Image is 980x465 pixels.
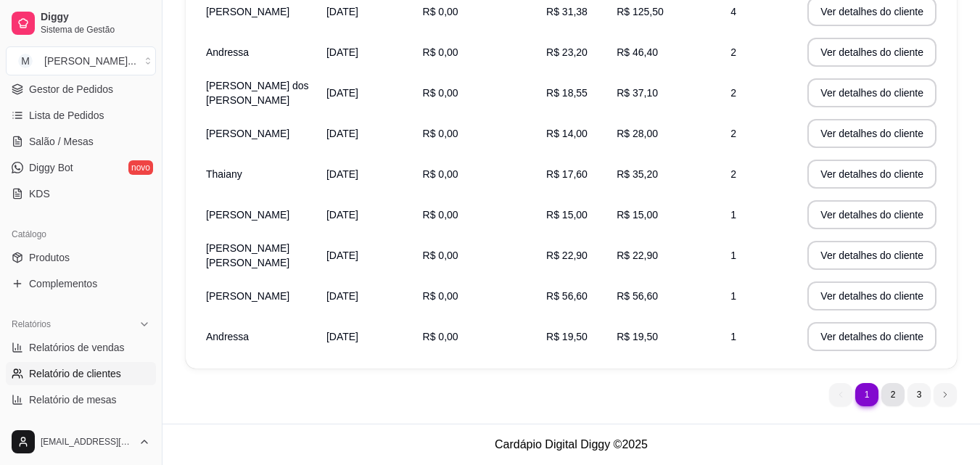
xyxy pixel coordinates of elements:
span: R$ 56,60 [617,290,658,302]
footer: Cardápio Digital Diggy © 2025 [162,424,980,465]
span: Thaiany [206,168,242,180]
span: R$ 0,00 [423,128,458,139]
span: R$ 0,00 [423,209,458,221]
span: R$ 18,55 [546,87,588,99]
span: R$ 37,10 [617,87,658,99]
span: 2 [730,87,736,99]
span: 2 [730,46,736,58]
li: pagination item 3 [907,383,931,406]
span: 1 [730,331,736,342]
button: Select a team [6,46,156,75]
span: R$ 15,00 [617,209,658,221]
span: Sistema de Gestão [41,24,150,36]
span: [DATE] [326,290,358,302]
button: Ver detalhes do cliente [807,281,936,310]
button: [EMAIL_ADDRESS][DOMAIN_NAME] [6,424,156,459]
a: Complementos [6,272,156,295]
span: Complementos [29,276,97,291]
button: Ver detalhes do cliente [807,160,936,189]
span: R$ 56,60 [546,290,588,302]
span: R$ 125,50 [617,6,664,17]
span: [PERSON_NAME] [206,6,289,17]
span: R$ 22,90 [617,250,658,261]
a: Diggy Botnovo [6,156,156,179]
span: [DATE] [326,209,358,221]
button: Ver detalhes do cliente [807,38,936,67]
span: R$ 35,20 [617,168,658,180]
span: [DATE] [326,46,358,58]
span: R$ 19,50 [617,331,658,342]
span: R$ 15,00 [546,209,588,221]
span: R$ 0,00 [423,6,458,17]
span: R$ 0,00 [423,331,458,342]
span: Diggy [41,11,150,24]
span: [DATE] [326,128,358,139]
span: Lista de Pedidos [29,108,104,123]
span: 2 [730,128,736,139]
a: Salão / Mesas [6,130,156,153]
span: [PERSON_NAME] [PERSON_NAME] [206,242,289,268]
a: Relatório de clientes [6,362,156,385]
span: 1 [730,250,736,261]
span: KDS [29,186,50,201]
span: R$ 23,20 [546,46,588,58]
span: 4 [730,6,736,17]
span: [DATE] [326,250,358,261]
span: R$ 0,00 [423,46,458,58]
span: 1 [730,290,736,302]
span: 2 [730,168,736,180]
span: [PERSON_NAME] [206,290,289,302]
span: [PERSON_NAME] dos [PERSON_NAME] [206,80,309,106]
a: Lista de Pedidos [6,104,156,127]
span: [DATE] [326,87,358,99]
button: Ver detalhes do cliente [807,322,936,351]
span: R$ 0,00 [423,87,458,99]
div: Catálogo [6,223,156,246]
span: R$ 0,00 [423,290,458,302]
a: DiggySistema de Gestão [6,6,156,41]
span: Diggy Bot [29,160,73,175]
a: Relatório de fidelidadenovo [6,414,156,437]
span: [DATE] [326,168,358,180]
span: Andressa [206,46,249,58]
span: [PERSON_NAME] [206,128,289,139]
span: R$ 31,38 [546,6,588,17]
a: KDS [6,182,156,205]
a: Relatórios de vendas [6,336,156,359]
li: pagination item 2 [881,383,905,406]
li: next page button [934,383,957,406]
span: R$ 17,60 [546,168,588,180]
span: R$ 46,40 [617,46,658,58]
a: Relatório de mesas [6,388,156,411]
span: [PERSON_NAME] [206,209,289,221]
span: Salão / Mesas [29,134,94,149]
button: Ver detalhes do cliente [807,241,936,270]
button: Ver detalhes do cliente [807,78,936,107]
span: Andressa [206,331,249,342]
div: [PERSON_NAME] ... [44,54,136,68]
a: Gestor de Pedidos [6,78,156,101]
span: R$ 0,00 [423,168,458,180]
a: Produtos [6,246,156,269]
span: [DATE] [326,331,358,342]
span: R$ 22,90 [546,250,588,261]
button: Ver detalhes do cliente [807,200,936,229]
button: Ver detalhes do cliente [807,119,936,148]
li: pagination item 1 active [855,383,878,406]
nav: pagination navigation [822,376,964,413]
span: R$ 0,00 [423,250,458,261]
span: Relatório de clientes [29,366,121,381]
span: R$ 14,00 [546,128,588,139]
span: R$ 28,00 [617,128,658,139]
span: R$ 19,50 [546,331,588,342]
span: Relatórios [12,318,51,330]
span: [EMAIL_ADDRESS][DOMAIN_NAME] [41,436,133,448]
span: 1 [730,209,736,221]
span: [DATE] [326,6,358,17]
span: Relatório de mesas [29,392,117,407]
span: Gestor de Pedidos [29,82,113,96]
span: Produtos [29,250,70,265]
span: Relatórios de vendas [29,340,125,355]
span: M [18,54,33,68]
